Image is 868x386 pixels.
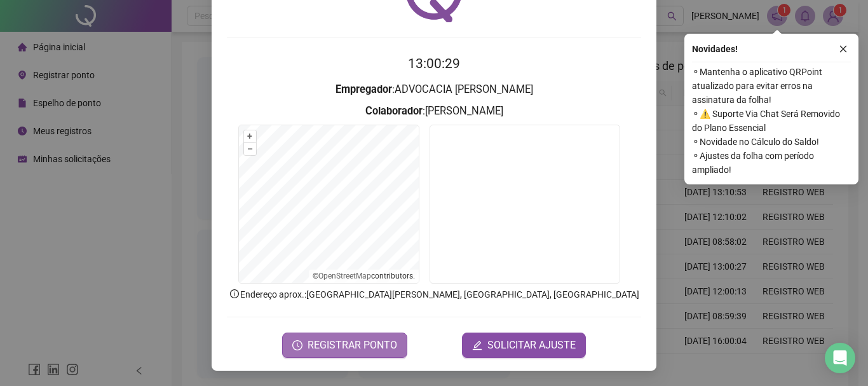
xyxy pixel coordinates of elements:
[692,149,851,177] span: ⚬ Ajustes da folha com período ampliado!
[336,83,392,95] strong: Empregador
[282,333,407,358] button: REGISTRAR PONTO
[408,56,460,71] time: 13:00:29
[462,333,586,358] button: editSOLICITAR AJUSTE
[227,103,641,120] h3: : [PERSON_NAME]
[692,107,851,135] span: ⚬ ⚠️ Suporte Via Chat Será Removido do Plano Essencial
[487,338,576,353] span: SOLICITAR AJUSTE
[313,272,415,280] li: © contributors.
[825,343,855,373] div: Open Intercom Messenger
[229,288,240,300] span: info-circle
[244,130,256,142] button: +
[839,45,848,53] span: close
[227,81,641,98] h3: : ADVOCACIA [PERSON_NAME]
[318,272,371,280] a: OpenStreetMap
[227,287,641,301] p: Endereço aprox. : [GEOGRAPHIC_DATA][PERSON_NAME], [GEOGRAPHIC_DATA], [GEOGRAPHIC_DATA]
[292,340,302,350] span: clock-circle
[244,143,256,155] button: –
[472,340,482,350] span: edit
[308,338,397,353] span: REGISTRAR PONTO
[365,105,423,117] strong: Colaborador
[692,65,851,107] span: ⚬ Mantenha o aplicativo QRPoint atualizado para evitar erros na assinatura da folha!
[692,42,738,56] span: Novidades !
[692,135,851,149] span: ⚬ Novidade no Cálculo do Saldo!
